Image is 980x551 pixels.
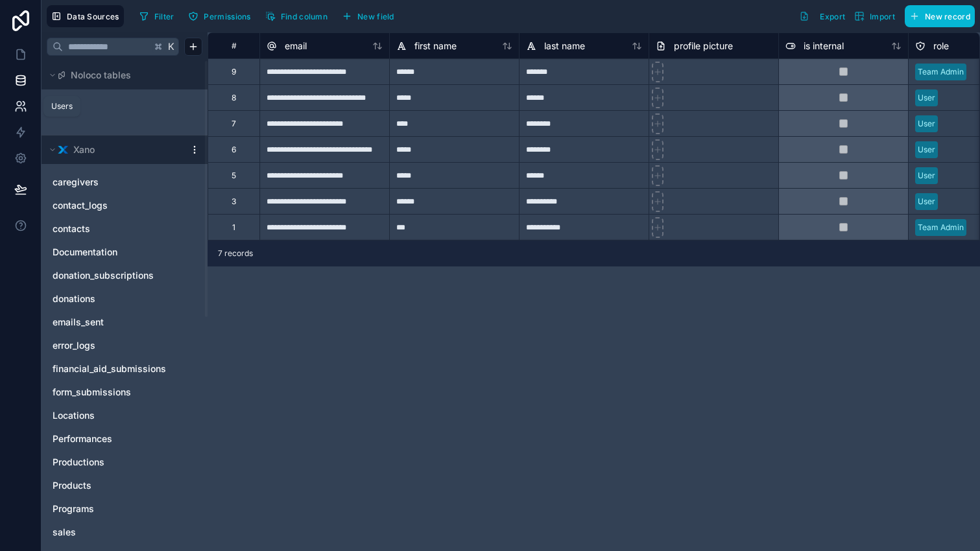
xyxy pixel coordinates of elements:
span: Xano [73,143,95,156]
span: emails_sent [53,316,104,329]
div: 9 [232,67,236,77]
a: error_logs [53,339,171,352]
span: contact_logs [53,199,108,212]
div: form_submissions [47,382,202,403]
div: emails_sent [47,312,202,333]
div: User [918,92,935,104]
div: donations [47,288,202,309]
a: Permissions [184,6,260,26]
div: 1 [232,222,235,233]
div: User [918,118,935,130]
a: Documentation [53,246,171,259]
span: Productions [53,456,104,469]
div: financial_aid_submissions [47,358,202,379]
a: contact_logs [53,199,171,212]
button: Export [795,5,850,27]
span: donation_subscriptions [53,269,154,282]
div: Performances [47,428,202,449]
button: Find column [261,6,332,26]
span: Locations [53,409,95,422]
div: Locations [47,405,202,426]
span: Products [53,479,91,492]
span: financial_aid_submissions [53,362,166,375]
div: donation_subscriptions [47,265,202,286]
div: Productions [47,452,202,473]
div: caregivers [47,172,202,193]
span: Permissions [204,12,250,21]
button: Import [850,5,900,27]
span: is internal [804,40,844,53]
div: sales [47,522,202,543]
div: contact_logs [47,195,202,216]
a: financial_aid_submissions [53,362,171,375]
div: User [47,97,202,118]
span: Find column [281,12,328,21]
a: emails_sent [53,316,171,329]
a: sales [53,526,171,539]
a: Locations [53,409,171,422]
button: Data Sources [47,5,124,27]
span: New field [357,12,394,21]
span: Filter [154,12,174,21]
div: error_logs [47,335,202,356]
span: error_logs [53,339,95,352]
div: contacts [47,218,202,239]
span: New record [925,12,970,21]
button: Permissions [184,6,255,26]
span: donations [53,292,95,305]
span: Noloco tables [71,69,131,82]
div: User [918,144,935,156]
div: User [918,170,935,182]
div: 6 [232,145,236,155]
img: Xano logo [58,145,68,155]
span: contacts [53,222,90,235]
span: K [167,42,176,51]
a: Performances [53,432,171,445]
button: Filter [134,6,179,26]
a: contacts [53,222,171,235]
a: Programs [53,502,171,515]
span: Import [870,12,895,21]
div: Users [51,101,73,111]
div: 8 [232,93,236,103]
span: form_submissions [53,386,131,399]
button: New record [905,5,975,27]
button: Noloco tables [47,66,195,84]
button: New field [337,6,399,26]
a: New record [900,5,975,27]
a: Productions [53,456,171,469]
div: 7 [232,119,236,129]
span: last name [544,40,585,53]
a: donations [53,292,171,305]
span: profile picture [674,40,733,53]
span: Export [820,12,845,21]
span: Programs [53,502,94,515]
a: caregivers [53,176,171,189]
span: first name [414,40,457,53]
span: caregivers [53,176,99,189]
div: 3 [232,196,236,207]
a: form_submissions [53,386,171,399]
span: 7 records [218,248,253,259]
div: # [218,41,250,51]
span: Documentation [53,246,117,259]
div: User [918,196,935,207]
span: Performances [53,432,112,445]
a: User [53,101,158,114]
a: donation_subscriptions [53,269,171,282]
span: email [285,40,307,53]
div: 5 [232,170,236,181]
a: Products [53,479,171,492]
div: Programs [47,498,202,519]
div: Team Admin [918,222,964,233]
span: Data Sources [67,12,119,21]
div: Documentation [47,242,202,263]
button: Xano logoXano [47,141,184,159]
span: sales [53,526,76,539]
div: Team Admin [918,66,964,78]
span: role [933,40,949,53]
div: Products [47,475,202,496]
